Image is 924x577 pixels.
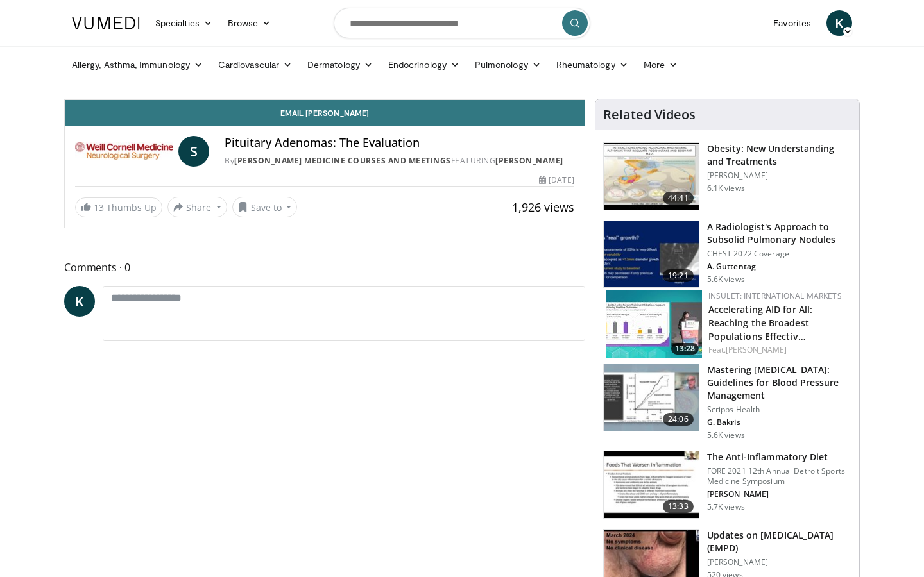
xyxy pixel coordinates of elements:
[178,136,209,167] a: S
[663,500,694,513] span: 13:33
[604,221,699,288] img: d1f358bf-e797-4d9b-96ae-79d325439292.150x105_q85_crop-smart_upscale.jpg
[707,274,745,285] p: 5.6K views
[167,197,227,217] button: Share
[707,529,851,555] h3: Updates on [MEDICAL_DATA] (EMPD)
[826,10,852,36] a: K
[64,286,95,317] a: K
[210,52,300,78] a: Cardiovascular
[671,343,699,355] span: 13:28
[75,197,162,217] a: 13 Thumbs Up
[707,466,851,487] p: FORE 2021 12th Annual Detroit Sports Medicine Symposium
[636,52,685,78] a: More
[65,100,585,126] a: Email [PERSON_NAME]
[232,197,298,217] button: Save to
[606,290,702,358] a: 13:28
[64,259,585,276] span: Comments 0
[300,52,381,78] a: Dermatology
[225,155,574,167] div: By FEATURING
[495,155,563,166] a: [PERSON_NAME]
[603,221,851,288] a: 19:21 A Radiologist's Approach to Subsolid Pulmonary Nodules CHEST 2022 Coverage A. Guttentag 5.6...
[707,557,851,567] p: [PERSON_NAME]
[94,201,104,213] span: 13
[75,136,173,167] img: Weill Cornell Medicine Courses and Meetings
[225,136,574,150] h4: Pituitary Adenomas: The Evaluation
[604,451,699,518] img: b2959dce-545c-4f18-94bb-e3887d99521e.150x105_q85_crop-smart_upscale.jpg
[663,269,694,282] span: 19:21
[707,430,745,440] p: 5.6K views
[707,364,851,402] h3: Mastering [MEDICAL_DATA]: Guidelines for Blood Pressure Management
[707,262,851,272] p: A. Guttentag
[707,171,851,181] p: [PERSON_NAME]
[234,155,451,166] a: [PERSON_NAME] Medicine Courses and Meetings
[603,142,851,210] a: 44:41 Obesity: New Understanding and Treatments [PERSON_NAME] 6.1K views
[334,8,590,38] input: Search topics, interventions
[708,344,849,356] div: Feat.
[604,143,699,210] img: 1a6fe581-9c3c-4395-9ad6-dcff9fae2903.150x105_q85_crop-smart_upscale.jpg
[726,344,787,355] a: [PERSON_NAME]
[603,107,696,122] h4: Related Videos
[708,290,842,301] a: Insulet: International Markets
[707,183,745,194] p: 6.1K views
[539,174,574,186] div: [DATE]
[65,99,585,100] video-js: Video Player
[603,451,851,519] a: 13:33 The Anti-Inflammatory Diet FORE 2021 12th Annual Detroit Sports Medicine Symposium [PERSON_...
[707,405,851,415] p: Scripps Health
[549,52,636,78] a: Rheumatology
[381,52,467,78] a: Endocrinology
[707,417,851,428] p: G. Bakris
[707,249,851,259] p: CHEST 2022 Coverage
[64,52,210,78] a: Allergy, Asthma, Immunology
[707,502,745,512] p: 5.7K views
[467,52,549,78] a: Pulmonology
[707,142,851,168] h3: Obesity: New Understanding and Treatments
[148,10,220,36] a: Specialties
[663,413,694,426] span: 24:06
[603,364,851,440] a: 24:06 Mastering [MEDICAL_DATA]: Guidelines for Blood Pressure Management Scripps Health G. Bakris...
[707,489,851,499] p: [PERSON_NAME]
[708,303,813,342] a: Accelerating AID for All: Reaching the Broadest Populations Effectiv…
[220,10,279,36] a: Browse
[707,221,851,246] h3: A Radiologist's Approach to Subsolid Pulmonary Nodules
[707,451,851,464] h3: The Anti-Inflammatory Diet
[72,17,140,29] img: VuMedi Logo
[663,192,694,205] span: 44:41
[766,10,819,36] a: Favorites
[512,199,574,215] span: 1,926 views
[604,364,699,431] img: ab97ffba-ee76-4b2a-ab6e-80565b832b78.150x105_q85_crop-smart_upscale.jpg
[606,290,702,358] img: 4a24e6c7-273c-4a30-9bb3-6daa6403699f.150x105_q85_crop-smart_upscale.jpg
